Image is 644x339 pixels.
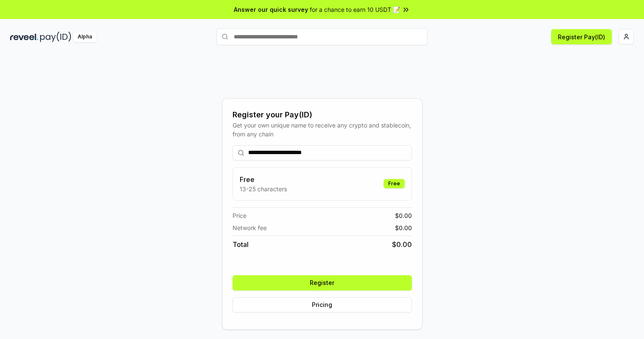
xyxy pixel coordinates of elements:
[395,211,412,220] span: $ 0.00
[234,5,308,14] span: Answer our quick survey
[240,184,287,193] p: 13-25 characters
[240,174,287,184] h3: Free
[233,211,246,220] span: Price
[233,223,267,232] span: Network fee
[233,239,249,250] span: Total
[10,32,38,42] img: reveel_dark
[395,223,412,232] span: $ 0.00
[392,239,412,250] span: $ 0.00
[233,109,412,121] div: Register your Pay(ID)
[73,32,97,42] div: Alpha
[384,179,405,188] div: Free
[310,5,400,14] span: for a chance to earn 10 USDT 📝
[551,29,612,44] button: Register Pay(ID)
[233,121,412,138] div: Get your own unique name to receive any crypto and stablecoin, from any chain
[40,32,71,42] img: pay_id
[233,275,412,290] button: Register
[233,297,412,312] button: Pricing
